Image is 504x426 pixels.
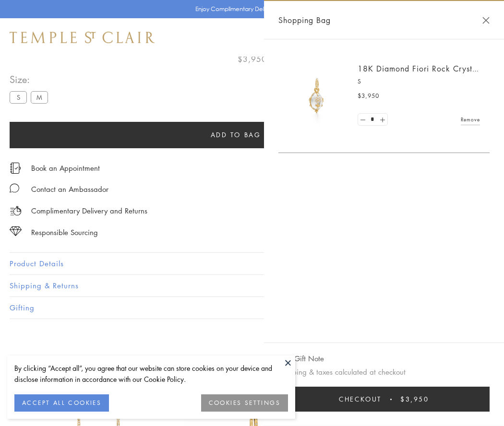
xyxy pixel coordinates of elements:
label: M [31,91,48,103]
button: COOKIES SETTINGS [201,394,288,412]
a: Set quantity to 2 [377,114,387,126]
img: P51889-E11FIORI [288,67,346,125]
span: Checkout [339,394,382,404]
p: S [358,77,480,86]
img: icon_delivery.svg [10,205,22,217]
span: Size: [10,71,52,87]
img: icon_appointment.svg [10,163,21,174]
div: Responsible Sourcing [31,226,98,238]
span: Add to bag [211,130,261,140]
img: icon_sourcing.svg [10,226,22,236]
p: Complimentary Delivery and Returns [31,205,147,217]
span: $3,950 [238,53,267,65]
a: Book an Appointment [31,163,100,173]
span: $3,950 [400,394,429,404]
a: Remove [461,114,480,125]
p: Shipping & taxes calculated at checkout [278,366,490,378]
button: Shipping & Returns [10,275,494,296]
button: Product Details [10,253,494,274]
button: Add Gift Note [278,353,324,365]
a: Set quantity to 0 [358,114,368,126]
button: ACCEPT ALL COOKIES [14,394,109,412]
img: MessageIcon-01_2.svg [10,183,19,193]
span: $3,950 [358,91,379,101]
button: Checkout $3,950 [278,387,490,412]
span: Shopping Bag [278,14,331,26]
button: Close Shopping Bag [482,17,490,24]
div: Contact an Ambassador [31,183,108,195]
button: Gifting [10,297,494,319]
p: Enjoy Complimentary Delivery & Returns [195,4,304,14]
img: Temple St. Clair [10,32,155,43]
div: By clicking “Accept all”, you agree that our website can store cookies on your device and disclos... [14,363,288,385]
h3: You May Also Like [24,353,480,368]
label: S [10,91,27,103]
button: Add to bag [10,122,462,148]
